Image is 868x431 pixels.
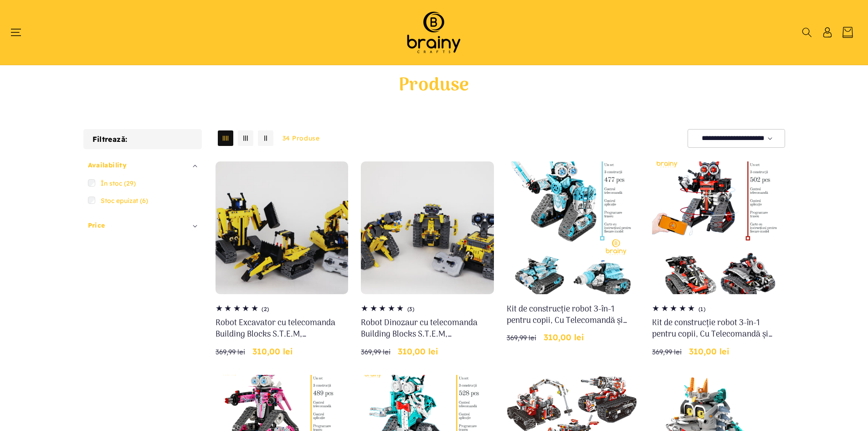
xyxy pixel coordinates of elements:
summary: Căutați [801,27,812,37]
span: Stoc epuizat (6) [101,197,148,205]
span: 34 produse [282,134,320,142]
summary: Price [83,216,202,235]
a: Kit de construcție robot 3-în-1 pentru copii, Cu Telecomandă și Aplicație de codare pentru Robot/... [507,304,640,327]
img: Brainy Crafts [395,9,473,56]
span: Availability [88,161,127,169]
h1: Produse [83,77,785,95]
a: Robot Dinozaur cu telecomanda Building Blocks S.T.E.M, Programabil 3 in 1, pentru interior si ext... [361,317,494,340]
a: Robot Excavator cu telecomanda Building Blocks S.T.E.M, Programabil 3 in 1, Echipament de constru... [216,317,349,340]
summary: Availability (0 selectat) [83,156,202,175]
h2: Filtrează: [83,129,202,149]
a: Kit de construcție robot 3-în-1 pentru copii, Cu Telecomandă și Aplicație de codare pentru Robot/... [652,317,785,340]
summary: Meniu [15,27,26,37]
span: Price [88,221,105,229]
span: În stoc (29) [101,179,136,187]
